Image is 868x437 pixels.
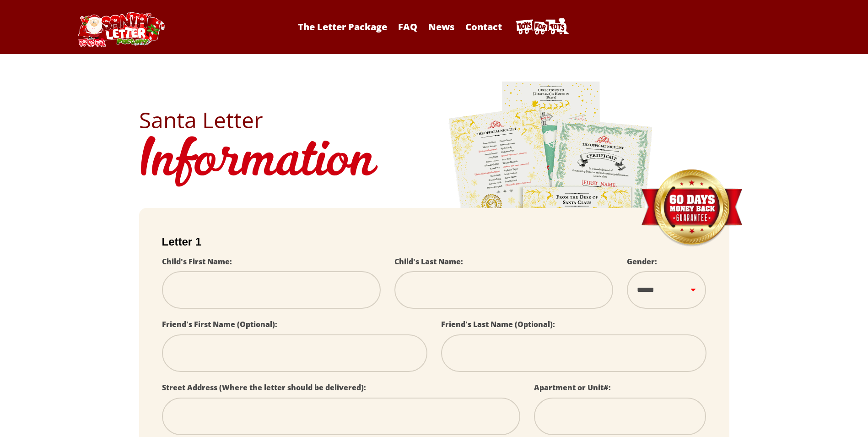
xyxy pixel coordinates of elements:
[139,131,729,194] h1: Information
[534,382,611,393] label: Apartment or Unit#:
[441,319,555,329] label: Friend's Last Name (Optional):
[162,319,277,329] label: Friend's First Name (Optional):
[461,21,507,33] a: Contact
[162,257,232,267] label: Child's First Name:
[627,257,657,267] label: Gender:
[394,21,422,33] a: FAQ
[293,21,392,33] a: The Letter Package
[162,382,366,393] label: Street Address (Where the letter should be delivered):
[394,257,463,267] label: Child's Last Name:
[162,235,706,248] h2: Letter 1
[139,109,729,131] h2: Santa Letter
[424,21,459,33] a: News
[640,169,743,247] img: Money Back Guarantee
[75,12,167,47] img: Santa Letter Logo
[809,410,859,432] iframe: Opens a widget where you can find more information
[448,80,654,336] img: letters.png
